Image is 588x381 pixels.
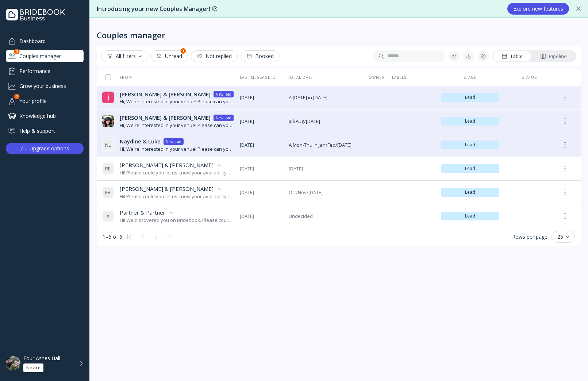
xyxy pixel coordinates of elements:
[197,53,232,59] div: Not replied
[444,189,496,195] span: Lead
[120,91,211,98] span: [PERSON_NAME] & [PERSON_NAME]
[120,114,211,122] span: [PERSON_NAME] & [PERSON_NAME]
[120,161,214,169] span: [PERSON_NAME] & [PERSON_NAME]
[289,213,361,220] span: Undecided
[101,50,147,62] button: All filters
[6,143,84,154] button: Upgrade options
[120,146,234,153] div: Hi, We're interested in your venue! Please can you share your availability around our ideal date,...
[181,48,186,54] div: 3
[120,98,234,105] div: Hi, We're interested in your venue! Please can you share your availability around our ideal date,...
[14,49,20,54] div: 3
[513,6,563,12] div: Explore new features
[6,50,84,62] a: Couples manager3
[120,138,161,145] span: Naydine & Luke
[240,213,283,220] span: [DATE]
[120,217,234,224] div: Hi! We discovered you on Bridebook. Please could you send us your brochure and price list and we ...
[102,115,114,127] img: dpr=2,fit=cover,g=face,w=32,h=32
[240,94,283,101] span: [DATE]
[103,233,122,240] div: 1–6 of 6
[289,94,361,101] span: A [DATE] in [DATE]
[102,75,132,80] div: From
[102,163,114,174] div: P E
[512,233,549,240] div: Rows per page:
[6,65,84,77] a: Performance
[289,75,361,80] div: Ideal date
[240,118,283,125] span: [DATE]
[368,75,386,80] div: Owner
[540,53,567,60] div: Pipeline
[97,5,500,13] div: Introducing your new Couples Manager! 😍
[505,75,553,80] div: Status
[444,95,496,100] span: Lead
[102,92,114,103] img: dpr=2,fit=cover,g=face,w=32,h=32
[107,53,142,59] div: All filters
[191,50,238,62] button: Not replied
[216,91,231,97] div: New lead
[6,50,84,62] div: Couples manager
[120,122,234,129] div: Hi, We're interested in your venue! Please can you share your availability around our ideal date,...
[441,75,499,80] div: Stage
[501,53,523,60] div: Table
[166,139,181,145] div: New lead
[6,125,84,137] a: Help & support
[6,95,84,107] a: Your profile2
[6,35,84,47] a: Dashboard
[102,210,114,222] div: X
[97,30,165,40] div: Couples manager
[289,165,361,172] span: [DATE]
[289,118,361,125] span: Jul/Aug/[DATE]
[444,118,496,124] span: Lead
[392,75,435,80] div: Labels
[102,186,114,198] div: K R
[6,95,84,107] div: Your profile
[23,355,60,362] div: Four Ashes Hall
[444,166,496,172] span: Lead
[6,110,84,122] a: Knowledge hub
[216,115,231,121] div: New lead
[289,189,361,196] span: Oct/Nov/[DATE]
[557,234,569,240] div: 25
[150,50,188,62] button: Unread
[30,143,69,154] div: Upgrade options
[120,169,234,176] div: Hi! Please could you let us know your availability around our ideal date and send us your brochur...
[507,3,569,15] button: Explore new features
[240,75,283,80] div: Last message
[240,142,283,149] span: [DATE]
[156,53,182,59] div: Unread
[552,231,575,243] button: 25
[26,365,41,371] div: Novice
[444,213,496,219] span: Lead
[289,142,361,149] span: A Mon-Thu in Jan/Feb/[DATE]
[444,142,496,148] span: Lead
[120,193,234,200] div: Hi! Please could you let us know your availability around our ideal date and send us your brochur...
[6,356,20,371] img: dpr=2,fit=cover,g=face,w=48,h=48
[120,185,214,193] span: [PERSON_NAME] & [PERSON_NAME]
[246,53,274,59] div: Booked
[102,139,114,151] div: N L
[14,94,20,99] div: 2
[6,80,84,92] a: Grow your business
[241,50,280,62] button: Booked
[240,165,283,172] span: [DATE]
[120,209,165,216] span: Partner & Partner
[240,189,283,196] span: [DATE]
